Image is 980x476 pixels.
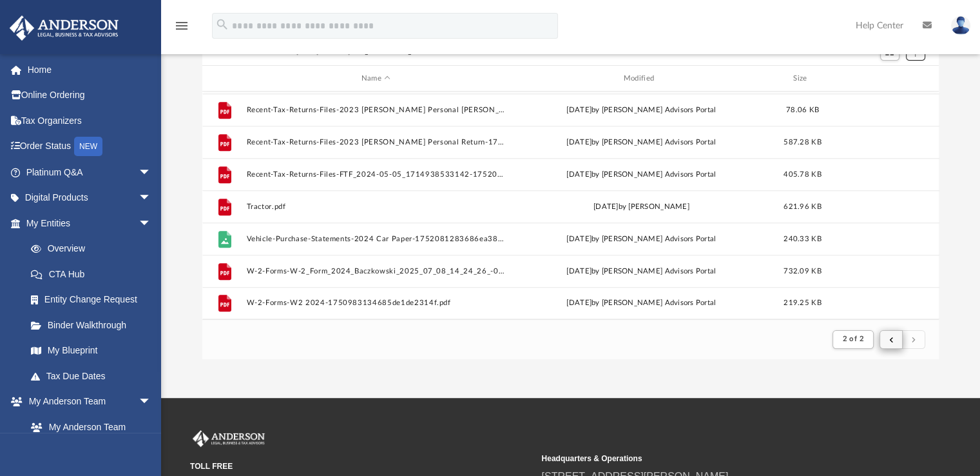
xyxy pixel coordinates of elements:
span: 219.25 KB [783,300,821,307]
button: Recent-Tax-Returns-Files-2023 [PERSON_NAME] Personal Return-1750983432685de30807095.pdf [246,138,506,146]
div: [DATE] by [PERSON_NAME] [512,201,771,213]
div: [DATE] by [PERSON_NAME] Advisors Portal [512,298,771,310]
button: Recent-Tax-Returns-Files-FTF_2024-05-05_1714938533142-1752011376686d9270d3a8f.pdf [246,170,506,179]
span: 621.96 KB [783,203,821,210]
a: My Blueprint [18,338,164,364]
a: My Anderson Team [18,414,158,440]
i: menu [174,18,189,34]
div: id [207,73,240,84]
div: Modified [511,73,771,84]
img: User Pic [951,16,970,35]
div: Size [776,73,828,84]
a: Order StatusNEW [9,134,171,160]
div: Name [245,73,505,84]
small: TOLL FREE [190,461,532,472]
button: W-2-Forms-W2 2024-1750983134685de1de2314f.pdf [246,299,506,308]
a: Entity Change Request [18,287,171,313]
a: Online Ordering [9,83,171,108]
button: W-2-Forms-W-2_Form_2024_Baczkowski_2025_07_08_14_24_26_-0700_W-2_ESS-1752010063686d8d4f6f10c.pdf [246,267,506,275]
a: Tax Due Dates [18,363,171,389]
span: 78.06 KB [785,106,818,114]
a: Tax Organizers [9,108,171,134]
div: [DATE] by [PERSON_NAME] Advisors Portal [512,233,771,245]
a: Home [9,57,171,83]
button: Vehicle-Purchase-Statements-2024 Car Paper-1752081283686ea3836c705.jpg [246,235,506,243]
span: arrow_drop_down [139,185,164,212]
div: [DATE] by [PERSON_NAME] Advisors Portal [512,169,771,181]
div: [DATE] by [PERSON_NAME] Advisors Portal [512,104,771,116]
button: Recent-Tax-Returns-Files-2023 [PERSON_NAME] Personal [PERSON_NAME]-signed-certificate-17509834316... [246,106,506,114]
span: arrow_drop_down [139,389,164,415]
a: My Anderson Teamarrow_drop_down [9,389,164,415]
img: Anderson Advisors Platinum Portal [6,15,122,41]
span: arrow_drop_down [139,159,164,186]
div: [DATE] by [PERSON_NAME] Advisors Portal [512,266,771,277]
img: Anderson Advisors Platinum Portal [190,430,267,447]
div: grid [202,92,939,319]
div: id [834,73,924,84]
span: 587.28 KB [783,139,821,146]
span: 2 of 2 [842,335,863,342]
div: NEW [74,137,102,156]
a: My Entitiesarrow_drop_down [9,210,171,236]
a: Platinum Q&Aarrow_drop_down [9,159,171,185]
a: CTA Hub [18,261,171,287]
a: Binder Walkthrough [18,312,171,338]
span: 405.78 KB [783,171,821,178]
span: 732.09 KB [783,268,821,275]
div: [DATE] by [PERSON_NAME] Advisors Portal [512,137,771,148]
button: 2 of 2 [832,330,873,348]
a: menu [174,25,189,34]
span: arrow_drop_down [139,210,164,237]
a: Digital Productsarrow_drop_down [9,185,171,211]
a: Overview [18,236,171,262]
small: Headquarters & Operations [541,453,883,464]
span: 240.33 KB [783,235,821,243]
i: search [215,17,229,32]
button: Tractor.pdf [246,203,506,211]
